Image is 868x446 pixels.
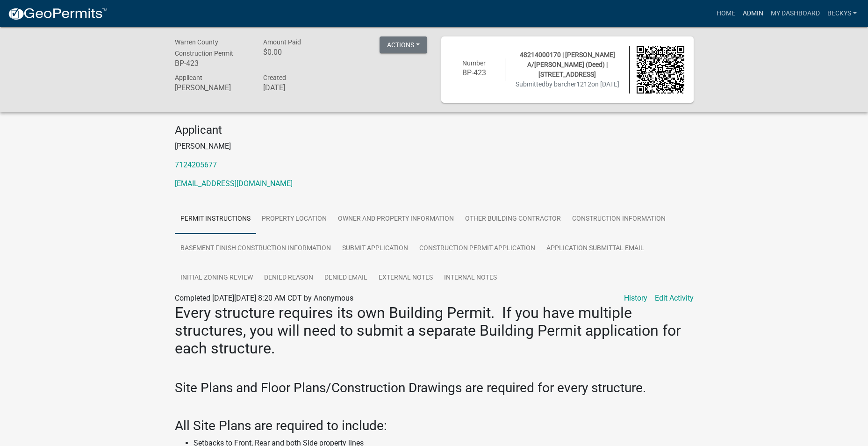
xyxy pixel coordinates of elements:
[263,74,286,81] span: Created
[175,380,694,396] h3: Site Plans and Floor Plans/Construction Drawings are required for every structure.
[263,38,301,46] span: Amount Paid
[373,263,438,293] a: External Notes
[175,141,694,152] p: [PERSON_NAME]
[258,263,319,293] a: Denied Reason
[520,51,615,78] span: 48214000170 | [PERSON_NAME] A/[PERSON_NAME] (Deed) | [STREET_ADDRESS]
[567,204,671,234] a: Construction Information
[739,5,767,22] a: Admin
[175,204,256,234] a: Permit Instructions
[175,263,258,293] a: Initial Zoning Review
[175,234,337,264] a: Basement Finish Construction Information
[175,304,694,358] h2: Every structure requires its own Building Permit. If you have multiple structures, you will need ...
[824,5,861,22] a: beckys
[175,160,217,169] a: 7124205677
[459,204,567,234] a: Other Building Contractor
[637,46,684,94] img: QR code
[451,68,498,77] h6: BP-423
[438,263,502,293] a: Internal Notes
[332,204,459,234] a: Owner and Property Information
[263,83,338,92] h6: [DATE]
[767,5,824,22] a: My Dashboard
[175,38,233,57] span: Warren County Construction Permit
[414,234,541,264] a: Construction Permit Application
[175,123,694,137] h4: Applicant
[462,59,486,67] span: Number
[713,5,739,22] a: Home
[175,179,293,188] a: [EMAIL_ADDRESS][DOMAIN_NAME]
[263,48,338,57] h6: $0.00
[175,83,250,92] h6: [PERSON_NAME]
[541,234,650,264] a: Application Submittal Email
[624,293,647,304] a: History
[175,59,250,68] h6: BP-423
[256,204,332,234] a: Property Location
[655,293,694,304] a: Edit Activity
[319,263,373,293] a: Denied Email
[545,80,591,88] span: by barcher1212
[175,74,202,81] span: Applicant
[337,234,414,264] a: Submit Application
[516,80,619,88] span: Submitted on [DATE]
[380,36,427,53] button: Actions
[175,294,353,302] span: Completed [DATE][DATE] 8:20 AM CDT by Anonymous
[175,418,694,434] h3: All Site Plans are required to include:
